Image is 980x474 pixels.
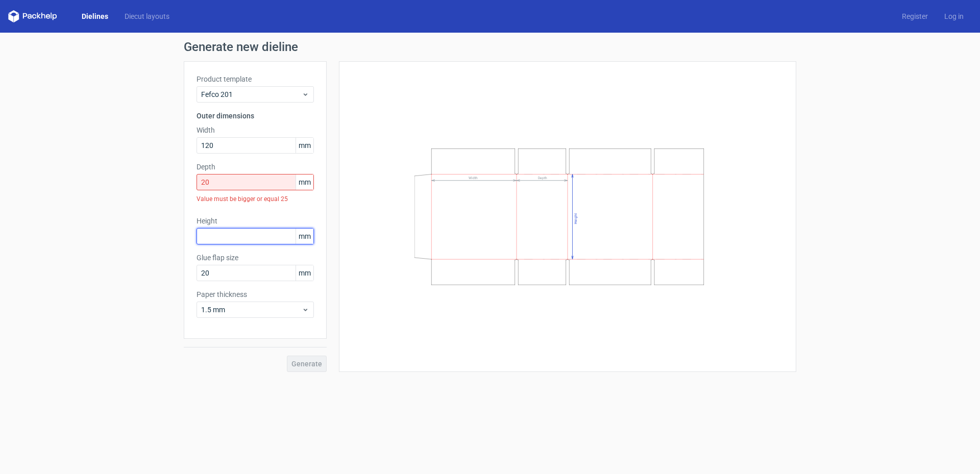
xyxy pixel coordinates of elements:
[197,253,314,263] label: Glue flap size
[201,305,302,315] span: 1.5 mm
[936,11,972,21] a: Log in
[296,265,313,281] span: mm
[197,111,314,121] h3: Outer dimensions
[296,229,313,244] span: mm
[197,190,314,208] div: Value must be bigger or equal 25
[184,41,796,53] h1: Generate new dieline
[197,289,314,300] label: Paper thickness
[73,11,116,21] a: Dielines
[894,11,936,21] a: Register
[201,89,302,99] span: Fefco 201
[197,74,314,84] label: Product template
[574,213,578,224] text: Height
[197,162,314,172] label: Depth
[197,125,314,135] label: Width
[538,176,547,180] text: Depth
[296,174,313,190] span: mm
[197,216,314,226] label: Height
[116,11,178,21] a: Diecut layouts
[469,176,478,180] text: Width
[296,138,313,153] span: mm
